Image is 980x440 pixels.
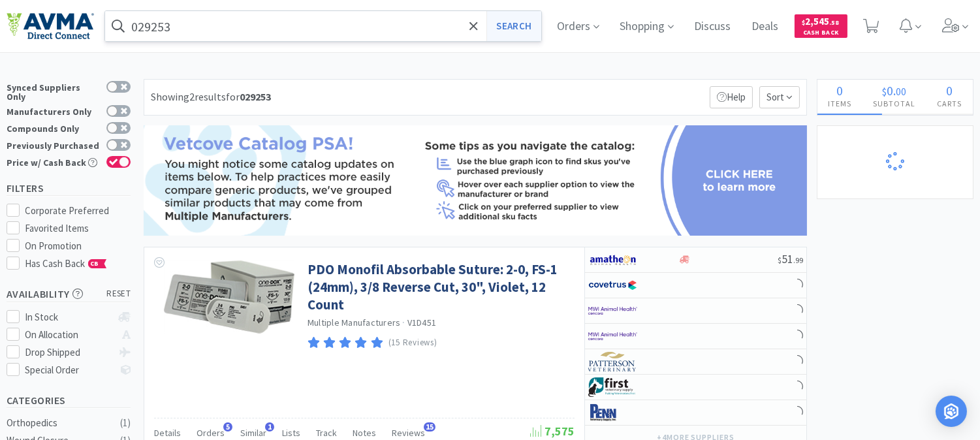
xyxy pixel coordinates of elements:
[710,86,753,108] p: Help
[817,97,862,110] h4: Items
[388,336,437,350] p: (15 Reviews)
[795,8,847,44] a: $2,545.58Cash Back
[778,255,782,265] span: $
[25,362,112,378] div: Special Order
[830,18,840,27] span: . 58
[7,287,131,302] h5: Availability
[197,427,225,439] span: Orders
[862,97,926,110] h4: Subtotal
[7,415,112,431] div: Orthopedics
[316,427,337,439] span: Track
[265,422,274,432] span: 1
[144,125,807,236] img: 7980017ddbd24229bde3fb666ed568de.png
[7,139,100,150] div: Previously Purchased
[403,317,405,328] span: ·
[308,317,401,328] a: Multiple Manufacturers
[282,427,300,439] span: Lists
[240,427,266,439] span: Similar
[530,424,575,439] span: 7,575
[689,21,736,33] a: Discuss
[107,287,131,301] span: reset
[89,260,102,268] span: CB
[7,156,100,167] div: Price w/ Cash Back
[802,29,840,38] span: Cash Back
[802,18,806,27] span: $
[25,221,131,236] div: Favorited Items
[862,84,926,97] div: .
[947,82,953,99] span: 0
[802,15,840,27] span: 2,545
[588,352,637,371] img: f5e969b455434c6296c6d81ef179fa71_3.png
[25,327,112,343] div: On Allocation
[424,422,435,432] span: 15
[759,86,800,108] span: Sort
[588,250,637,270] img: 3331a67d23dc422aa21b1ec98afbf632_11.png
[588,301,637,321] img: f6b2451649754179b5b4e0c70c3f7cb0_2.png
[588,377,637,397] img: 67d67680309e4a0bb49a5ff0391dcc42_6.png
[896,85,907,98] span: 00
[151,89,271,106] div: Showing 2 results
[936,396,967,427] div: Open Intercom Messenger
[7,12,94,40] img: e4e33dab9f054f5782a47901c742baa9_102.png
[588,403,637,422] img: e1133ece90fa4a959c5ae41b0808c578_9.png
[7,122,100,133] div: Compounds Only
[486,11,541,41] button: Search
[25,309,112,325] div: In Stock
[308,260,571,314] a: PDO Monofil Absorbable Suture: 2-0, FS-1 (24mm), 3/8 Reverse Cut, 30", Violet, 12 Count
[240,90,271,103] strong: 029253
[392,427,425,439] span: Reviews
[793,255,803,265] span: . 99
[223,422,232,432] span: 5
[837,82,844,99] span: 0
[778,251,803,266] span: 51
[883,85,887,98] span: $
[353,427,376,439] span: Notes
[588,326,637,346] img: f6b2451649754179b5b4e0c70c3f7cb0_2.png
[154,427,181,439] span: Details
[25,345,112,360] div: Drop Shipped
[164,260,294,334] img: af2a98a174094a789ca3d1a7eab7fe0a_6922.png
[7,181,131,196] h5: Filters
[120,415,131,431] div: ( 1 )
[25,203,131,219] div: Corporate Preferred
[407,317,437,328] span: V1D451
[25,257,107,270] span: Has Cash Back
[887,82,894,99] span: 0
[7,81,100,101] div: Synced Suppliers Only
[747,21,784,33] a: Deals
[588,275,637,295] img: 77fca1acd8b6420a9015268ca798ef17_1.png
[7,105,100,116] div: Manufacturers Only
[105,11,541,41] input: Search by item, sku, manufacturer, ingredient, size...
[7,393,131,408] h5: Categories
[926,97,973,110] h4: Carts
[25,238,131,254] div: On Promotion
[226,90,271,103] span: for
